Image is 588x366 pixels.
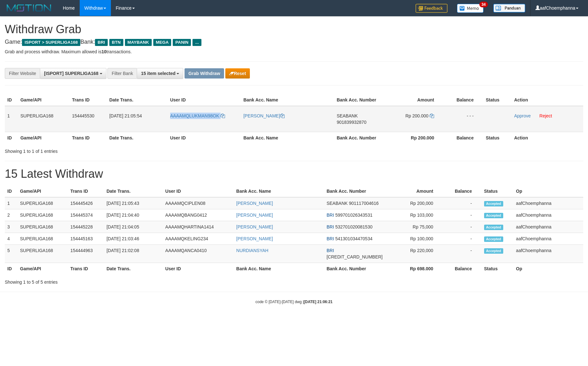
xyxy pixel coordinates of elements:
span: MEGA [153,39,171,46]
th: Bank Acc. Name [234,185,324,197]
span: BTN [109,39,123,46]
a: Approve [514,113,531,118]
th: Bank Acc. Name [241,94,334,106]
th: Trans ID [68,185,104,197]
th: Balance [443,185,481,197]
td: SUPERLIGA168 [18,233,68,245]
th: Status [482,263,513,275]
th: Bank Acc. Number [334,132,384,144]
td: 154444963 [68,245,104,263]
th: User ID [163,185,234,197]
th: Trans ID [68,263,104,275]
strong: 10 [101,49,106,54]
td: Rp 200,000 [385,197,443,209]
span: BRI [327,248,334,253]
small: code © [DATE]-[DATE] dwg | [256,300,333,304]
td: AAAAMQHARTINA1414 [163,221,234,233]
a: AAAAMQLUKMAN98OK [170,113,225,118]
td: AAAAMQANCA0410 [163,245,234,263]
td: 3 [5,221,18,233]
td: 154445228 [68,221,104,233]
th: Status [482,185,513,197]
a: [PERSON_NAME] [243,113,285,118]
span: Copy 901117004616 to clipboard [349,201,379,206]
a: [PERSON_NAME] [236,224,273,229]
td: Rp 75,000 [385,221,443,233]
th: Op [513,263,583,275]
th: User ID [168,132,241,144]
th: Bank Acc. Number [324,185,385,197]
span: 154445530 [72,113,94,118]
th: Status [483,94,512,106]
th: Bank Acc. Number [334,94,384,106]
th: ID [5,263,18,275]
a: [PERSON_NAME] [236,236,273,241]
span: MAYBANK [125,39,152,46]
th: Game/API [18,132,69,144]
th: Amount [384,94,444,106]
td: AAAAMQBANG0412 [163,209,234,221]
td: Rp 100,000 [385,233,443,245]
th: Status [483,132,512,144]
button: 15 item selected [137,68,183,79]
img: Feedback.jpg [416,4,447,13]
td: [DATE] 21:04:40 [104,209,163,221]
a: NURDIANSYAH [236,248,268,253]
th: Rp 200.000 [384,132,444,144]
td: - - - [444,106,483,132]
th: Bank Acc. Name [241,132,334,144]
span: Copy 541301034470534 to clipboard [335,236,373,241]
th: Balance [444,94,483,106]
span: SEABANK [327,201,348,206]
span: Accepted [484,201,503,206]
td: SUPERLIGA168 [18,221,68,233]
td: 1 [5,197,18,209]
div: Showing 1 to 5 of 5 entries [5,276,240,285]
td: - [443,221,481,233]
button: Reset [225,68,250,78]
h4: Game: Bank: [5,39,583,45]
strong: [DATE] 21:06:21 [304,300,332,304]
th: Bank Acc. Number [324,263,385,275]
button: Grab Withdraw [185,68,224,78]
div: Filter Bank [107,68,137,79]
td: Rp 103,000 [385,209,443,221]
th: User ID [168,94,241,106]
span: Accepted [484,213,503,218]
span: BRI [327,213,334,218]
span: PANIN [173,39,191,46]
td: [DATE] 21:02:08 [104,245,163,263]
td: 1 [5,106,18,132]
th: Game/API [18,94,69,106]
span: Copy 532701020081530 to clipboard [335,224,373,229]
td: - [443,233,481,245]
td: SUPERLIGA168 [18,209,68,221]
span: Copy 126601004049502 to clipboard [327,254,383,259]
span: Rp 200.000 [405,113,428,118]
span: Accepted [484,225,503,230]
td: aafChoemphanna [513,197,583,209]
th: Amount [385,185,443,197]
th: Game/API [18,263,68,275]
th: Action [512,132,583,144]
td: SUPERLIGA168 [18,106,69,132]
th: Date Trans. [107,132,168,144]
td: - [443,209,481,221]
a: Reject [540,113,552,118]
td: Rp 220,000 [385,245,443,263]
td: aafChoemphanna [513,221,583,233]
span: BRI [95,39,107,46]
td: [DATE] 21:04:05 [104,221,163,233]
img: Button%20Memo.svg [457,4,484,13]
th: Balance [443,263,481,275]
th: Date Trans. [104,185,163,197]
span: Accepted [484,248,503,254]
th: Balance [444,132,483,144]
td: AAAAMQCIPLEN08 [163,197,234,209]
td: SUPERLIGA168 [18,245,68,263]
span: BRI [327,236,334,241]
th: Op [513,185,583,197]
span: 15 item selected [141,71,175,76]
th: Trans ID [69,94,107,106]
td: aafChoemphanna [513,245,583,263]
